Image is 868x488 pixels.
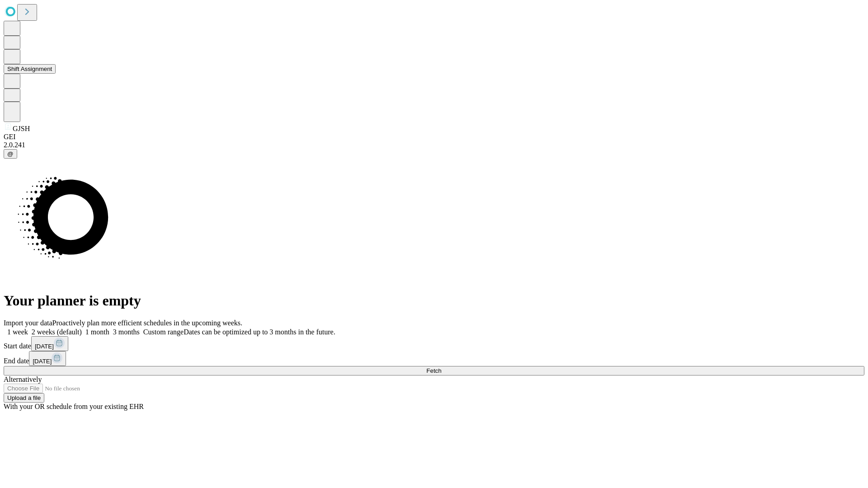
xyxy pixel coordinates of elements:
[32,328,82,336] span: 2 weeks (default)
[4,133,864,141] div: GEI
[4,141,864,149] div: 2.0.241
[31,336,68,351] button: [DATE]
[4,351,864,366] div: End date
[4,149,17,159] button: @
[4,64,56,74] button: Shift Assignment
[4,403,144,410] span: With your OR schedule from your existing EHR
[113,328,140,336] span: 3 months
[4,375,42,383] span: Alternatively
[85,328,109,336] span: 1 month
[4,319,52,327] span: Import your data
[4,366,864,375] button: Fetch
[52,319,242,327] span: Proactively plan more efficient schedules in the upcoming weeks.
[7,328,28,336] span: 1 week
[426,367,441,374] span: Fetch
[4,336,864,351] div: Start date
[35,343,54,350] span: [DATE]
[143,328,184,336] span: Custom range
[7,150,14,157] span: @
[29,351,66,366] button: [DATE]
[13,125,30,132] span: GJSH
[33,358,52,365] span: [DATE]
[4,292,864,309] h1: Your planner is empty
[4,393,44,403] button: Upload a file
[184,328,335,336] span: Dates can be optimized up to 3 months in the future.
